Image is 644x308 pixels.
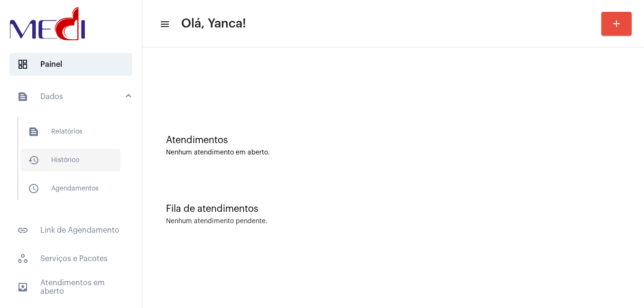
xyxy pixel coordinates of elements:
[9,53,132,76] span: Painel
[17,91,127,102] mat-panel-title: Dados
[6,82,142,112] mat-expansion-panel-header: sidenav iconDados
[17,91,28,102] mat-icon: sidenav icon
[166,149,620,156] div: Nenhum atendimento em aberto.
[17,225,28,236] mat-icon: sidenav icon
[166,135,620,145] div: Atendimentos
[9,219,132,242] span: Link de Agendamento
[17,59,28,70] span: sidenav icon
[166,218,267,225] div: Nenhum atendimento pendente.
[20,149,120,172] span: Histórico
[8,5,87,43] img: d3a1b5fa-500b-b90f-5a1c-719c20e9830b.png
[28,183,39,194] mat-icon: sidenav icon
[20,120,120,143] span: Relatórios
[17,281,28,293] mat-icon: sidenav icon
[6,112,142,213] div: sidenav iconDados
[20,177,120,200] span: Agendamentos
[28,126,39,137] mat-icon: sidenav icon
[159,18,169,30] mat-icon: sidenav icon
[9,247,132,270] span: Serviços e Pacotes
[17,253,28,264] span: sidenav icon
[28,154,39,166] mat-icon: sidenav icon
[9,276,132,299] span: Atendimentos em aberto
[611,18,622,29] mat-icon: add
[181,16,246,31] span: Olá, Yanca!
[166,204,620,214] div: Fila de atendimentos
